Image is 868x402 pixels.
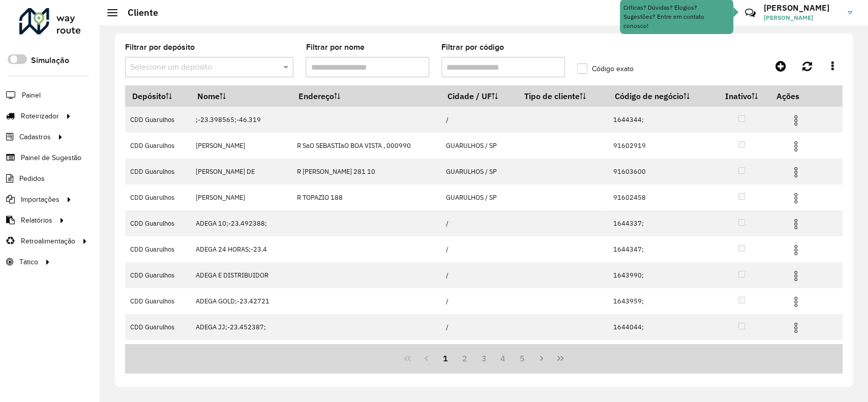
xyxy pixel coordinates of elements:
[764,13,840,22] span: [PERSON_NAME]
[191,236,292,262] td: ADEGA 24 HORAS;-23.4
[191,85,292,107] th: Nome
[125,184,191,210] td: CDD Guarulhos
[21,215,52,226] span: Relatórios
[125,133,191,159] td: CDD Guarulhos
[440,107,517,133] td: /
[577,64,634,74] label: Código exato
[191,314,292,340] td: ADEGA JJ;-23.452387;
[455,349,474,368] button: 2
[440,85,517,107] th: Cidade / UF
[191,340,292,366] td: ADEGA MJ;-23.482043;
[19,257,38,267] span: Tático
[21,152,81,163] span: Painel de Sugestão
[31,54,69,67] label: Simulação
[440,236,517,262] td: /
[125,210,191,236] td: CDD Guarulhos
[191,184,292,210] td: [PERSON_NAME]
[440,340,517,366] td: /
[440,133,517,159] td: GUARULHOS / SP
[191,288,292,314] td: ADEGA GOLD;-23.42721
[608,107,714,133] td: 1644344;
[608,236,714,262] td: 1644347;
[191,133,292,159] td: [PERSON_NAME]
[21,111,59,121] span: Roteirizador
[440,262,517,288] td: /
[117,7,158,18] h2: Cliente
[608,133,714,159] td: 91602919
[21,194,59,205] span: Importações
[608,85,714,107] th: Código de negócio
[608,184,714,210] td: 91602458
[22,90,41,101] span: Painel
[191,159,292,184] td: [PERSON_NAME] DE
[608,210,714,236] td: 1644337;
[608,262,714,288] td: 1643990;
[608,159,714,184] td: 91603600
[513,349,532,368] button: 5
[21,236,75,246] span: Retroalimentação
[440,288,517,314] td: /
[608,340,714,366] td: 1644328;
[125,85,191,107] th: Depósito
[125,107,191,133] td: CDD Guarulhos
[125,288,191,314] td: CDD Guarulhos
[191,107,292,133] td: ;-23.398565;-46.319
[125,340,191,366] td: CDD Guarulhos
[191,262,292,288] td: ADEGA E DISTRIBUIDOR
[291,184,440,210] td: R TOPAZIO 188
[739,2,761,24] a: Contato Rápido
[769,85,830,107] th: Ações
[551,349,570,368] button: Last Page
[436,349,455,368] button: 1
[291,85,440,107] th: Endereço
[440,210,517,236] td: /
[441,41,504,53] label: Filtrar por código
[291,159,440,184] td: R [PERSON_NAME] 281 10
[19,132,51,142] span: Cadastros
[440,159,517,184] td: GUARULHOS / SP
[191,210,292,236] td: ADEGA 10;-23.492388;
[125,262,191,288] td: CDD Guarulhos
[493,349,513,368] button: 4
[608,288,714,314] td: 1643959;
[532,349,551,368] button: Next Page
[517,85,608,107] th: Tipo de cliente
[306,41,364,53] label: Filtrar por nome
[125,236,191,262] td: CDD Guarulhos
[764,3,840,13] h3: [PERSON_NAME]
[474,349,494,368] button: 3
[19,173,45,184] span: Pedidos
[713,85,769,107] th: Inativo
[440,314,517,340] td: /
[440,184,517,210] td: GUARULHOS / SP
[125,159,191,184] td: CDD Guarulhos
[608,314,714,340] td: 1644044;
[291,133,440,159] td: R SaO SEBASTIaO BOA VISTA , 000990
[125,314,191,340] td: CDD Guarulhos
[125,41,195,53] label: Filtrar por depósito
